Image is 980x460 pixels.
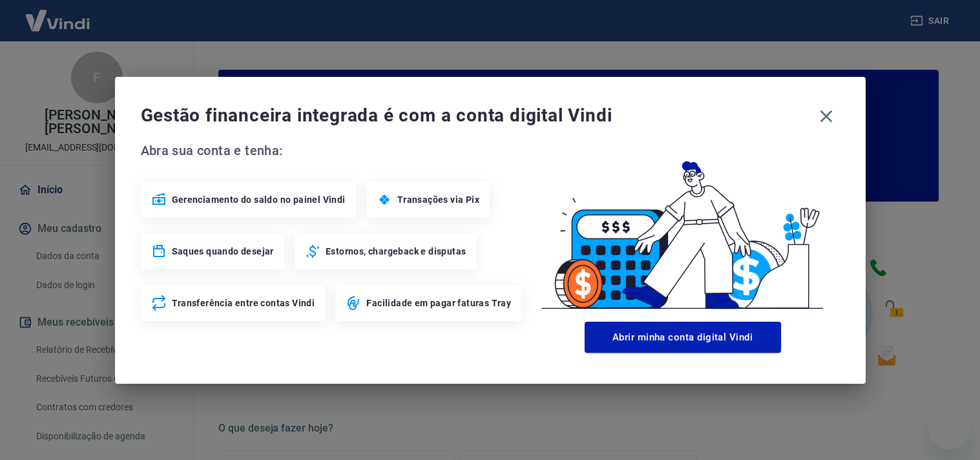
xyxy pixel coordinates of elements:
[326,245,466,258] span: Estornos, chargeback e disputas
[172,193,346,206] span: Gerenciamento do saldo no painel Vindi
[928,408,970,450] iframe: Botão para abrir a janela de mensagens
[585,322,781,353] button: Abrir minha conta digital Vindi
[172,297,315,309] span: Transferência entre contas Vindi
[172,245,274,258] span: Saques quando desejar
[526,140,840,317] img: Good Billing
[141,140,526,161] span: Abra sua conta e tenha:
[366,297,511,309] span: Facilidade em pagar faturas Tray
[141,103,813,129] span: Gestão financeira integrada é com a conta digital Vindi
[397,193,479,206] span: Transações via Pix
